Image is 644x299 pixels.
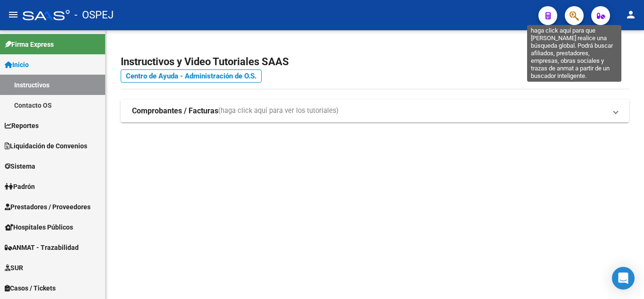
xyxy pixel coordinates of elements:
[5,242,79,253] span: ANMAT - Trazabilidad
[5,120,39,131] span: Reportes
[5,263,23,273] span: SUR
[5,39,54,50] span: Firma Express
[121,53,629,71] h2: Instructivos y Video Tutoriales SAAS
[132,106,218,116] strong: Comprobantes / Facturas
[74,5,114,26] span: - OSPEJ
[5,141,87,151] span: Liquidación de Convenios
[5,283,56,293] span: Casos / Tickets
[5,60,29,70] span: Inicio
[218,106,339,116] span: (haga click aquí para ver los tutoriales)
[625,9,636,20] mat-icon: person
[612,267,635,290] div: Open Intercom Messenger
[121,69,262,83] a: Centro de Ayuda - Administración de O.S.
[5,202,91,212] span: Prestadores / Proveedores
[121,100,629,122] mat-expansion-panel-header: Comprobantes / Facturas(haga click aquí para ver los tutoriales)
[8,9,19,20] mat-icon: menu
[5,222,73,232] span: Hospitales Públicos
[5,161,35,171] span: Sistema
[5,181,35,192] span: Padrón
